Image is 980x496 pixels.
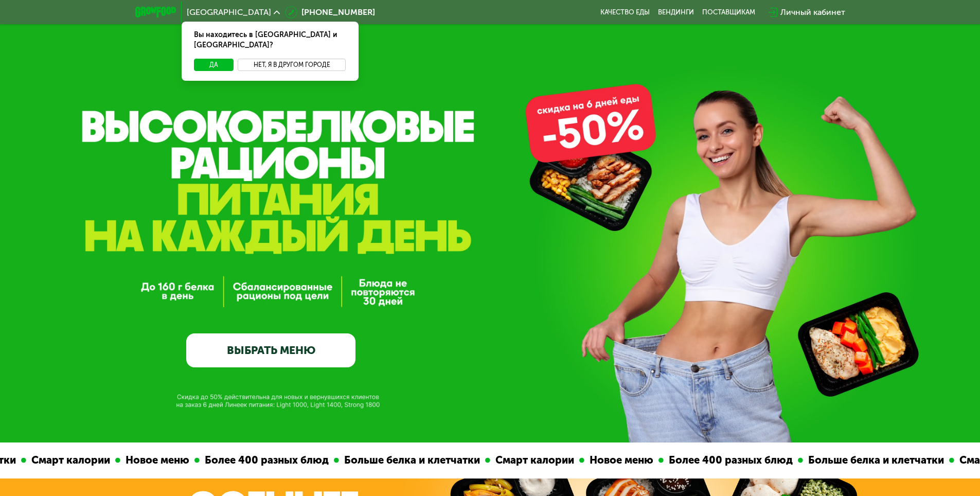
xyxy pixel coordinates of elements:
div: Больше белка и клетчатки [92,452,238,468]
a: [PHONE_NUMBER] [285,6,375,19]
div: Более 400 разных блюд [416,452,550,468]
span: [GEOGRAPHIC_DATA] [187,8,271,16]
div: Смарт калории [243,452,332,468]
div: Новое меню [801,452,875,468]
a: ВЫБРАТЬ МЕНЮ [186,333,355,367]
div: Вы находитесь в [GEOGRAPHIC_DATA] и [GEOGRAPHIC_DATA]? [182,22,359,59]
div: Больше белка и клетчатки [556,452,702,468]
div: поставщикам [702,8,755,16]
a: Вендинги [658,8,694,16]
a: Качество еды [600,8,650,16]
div: Личный кабинет [780,6,845,19]
div: Смарт калории [707,452,796,468]
button: Да [194,59,234,71]
div: Новое меню [337,452,411,468]
button: Нет, я в другом городе [238,59,346,71]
